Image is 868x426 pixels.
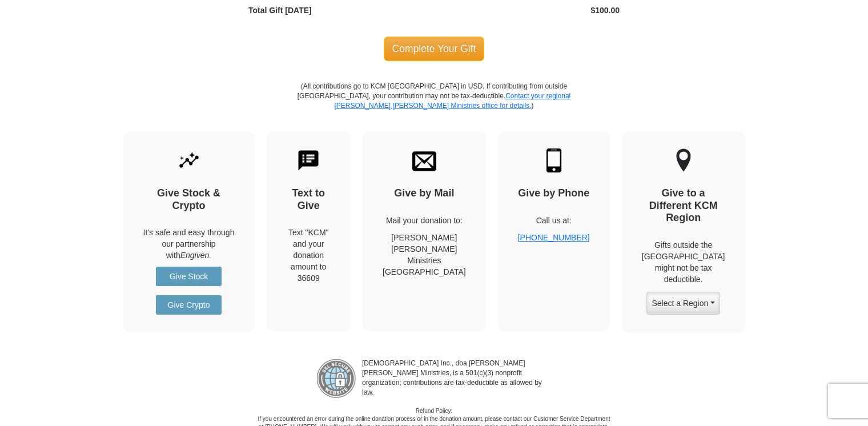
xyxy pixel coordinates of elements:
[646,292,720,315] button: Select a Region
[287,187,331,212] h4: Text to Give
[356,359,552,399] p: [DEMOGRAPHIC_DATA] Inc., dba [PERSON_NAME] [PERSON_NAME] Ministries, is a 501(c)(3) nonprofit org...
[180,251,211,260] i: Engiven.
[642,187,725,224] h4: Give to a Different KCM Region
[542,148,566,172] img: mobile.svg
[316,359,356,399] img: refund-policy
[243,5,435,16] div: Total Gift [DATE]
[518,233,590,242] a: [PHONE_NUMBER]
[177,148,201,172] img: give-by-stock.svg
[676,148,692,172] img: other-region
[296,148,320,172] img: text-to-give.svg
[642,239,725,285] p: Gifts outside the [GEOGRAPHIC_DATA] might not be tax deductible.
[518,187,590,200] h4: Give by Phone
[383,187,466,200] h4: Give by Mail
[384,37,485,61] span: Complete Your Gift
[297,82,571,131] p: (All contributions go to KCM [GEOGRAPHIC_DATA] in USD. If contributing from outside [GEOGRAPHIC_D...
[412,148,436,172] img: envelope.svg
[156,267,222,286] a: Give Stock
[287,227,331,284] div: Text "KCM" and your donation amount to 36609
[383,232,466,278] p: [PERSON_NAME] [PERSON_NAME] Ministries [GEOGRAPHIC_DATA]
[334,92,570,110] a: Contact your regional [PERSON_NAME] [PERSON_NAME] Ministries office for details.
[383,215,466,226] p: Mail your donation to:
[518,215,590,226] p: Call us at:
[156,295,222,315] a: Give Crypto
[434,5,626,16] div: $100.00
[143,187,235,212] h4: Give Stock & Crypto
[143,227,235,261] p: It's safe and easy through our partnership with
